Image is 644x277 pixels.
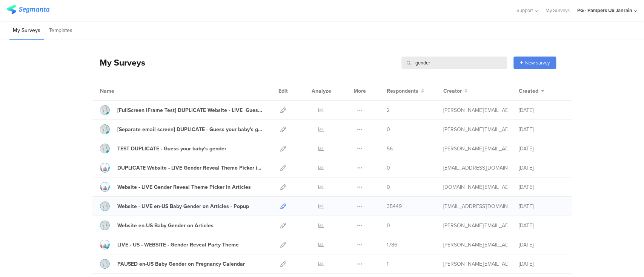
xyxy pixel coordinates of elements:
div: [FullScreen iFrame Test] DUPLICATE Website - LIVE Guess your baby's gender [117,106,264,114]
span: 0 [387,125,390,133]
div: dubik.a.1@pg.com [443,106,507,114]
a: DUPLICATE Website - LIVE Gender Reveal Theme Picker in Articles [100,163,264,173]
span: Creator [443,87,462,95]
span: 35449 [387,202,402,210]
li: My Surveys [9,22,44,40]
span: 0 [387,222,390,230]
button: Created [519,87,544,95]
div: [DATE] [519,164,564,172]
button: Respondents [387,87,424,95]
div: [Separate email screen] DUPLICATE - Guess your baby's gender [117,125,264,133]
div: DUPLICATE Website - LIVE Gender Reveal Theme Picker in Articles [117,164,264,172]
span: 0 [387,164,390,172]
li: Templates [46,22,76,40]
a: LIVE - US - WEBSITE - Gender Reveal Party Theme [100,240,239,249]
a: Website en-US Baby Gender on Articles [100,220,214,230]
div: [DATE] [519,222,564,230]
div: More [352,81,368,100]
div: [DATE] [519,241,564,249]
div: Website - LIVE Gender Reveal Theme Picker in Articles [117,183,251,191]
div: PAUSED en-US Baby Gender on Pregnancy Calendar [117,260,245,268]
div: My Surveys [92,56,145,69]
a: TEST DUPLICATE - Guess your baby's gender [100,144,226,153]
div: Website - LIVE en-US Baby Gender on Articles - Popup [117,202,249,210]
div: dubik.a.1@pg.com [443,145,507,153]
div: eva.dereinne@proximitybbdo.fr [443,202,507,210]
div: Edit [275,81,291,100]
span: 0 [387,183,390,191]
img: segmanta logo [7,5,49,14]
div: [DATE] [519,202,564,210]
div: [DATE] [519,145,564,153]
div: Website en-US Baby Gender on Articles [117,222,214,230]
div: [DATE] [519,106,564,114]
div: dubik.a.1@pg.com [443,125,507,133]
div: [DATE] [519,183,564,191]
div: Analyze [310,81,333,100]
a: Website - LIVE Gender Reveal Theme Picker in Articles [100,182,251,192]
div: novozhilova.kn@pg.com [443,183,507,191]
div: LIVE - US - WEBSITE - Gender Reveal Party Theme [117,241,239,249]
a: [FullScreen iFrame Test] DUPLICATE Website - LIVE Guess your baby's gender [100,105,264,115]
span: 1 [387,260,389,268]
button: Creator [443,87,468,95]
span: Support [516,7,533,14]
span: New survey [525,59,550,66]
div: Name [100,87,145,95]
div: ernazarova.y@pg.com [443,222,507,230]
div: ernazarova.y@pg.com [443,260,507,268]
div: abbasakoor.ia@pg.com [443,164,507,172]
span: 56 [387,145,393,153]
div: PG - Pampers US Janrain [577,7,632,14]
a: Website - LIVE en-US Baby Gender on Articles - Popup [100,201,249,211]
div: ernazarova.y@pg.com [443,241,507,249]
span: 2 [387,106,390,114]
a: [Separate email screen] DUPLICATE - Guess your baby's gender [100,124,264,134]
a: PAUSED en-US Baby Gender on Pregnancy Calendar [100,259,245,269]
span: Respondents [387,87,418,95]
div: TEST DUPLICATE - Guess your baby's gender [117,145,226,153]
div: [DATE] [519,260,564,268]
input: Survey Name, Creator... [401,57,507,69]
span: 1786 [387,241,397,249]
span: Created [519,87,538,95]
div: [DATE] [519,125,564,133]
